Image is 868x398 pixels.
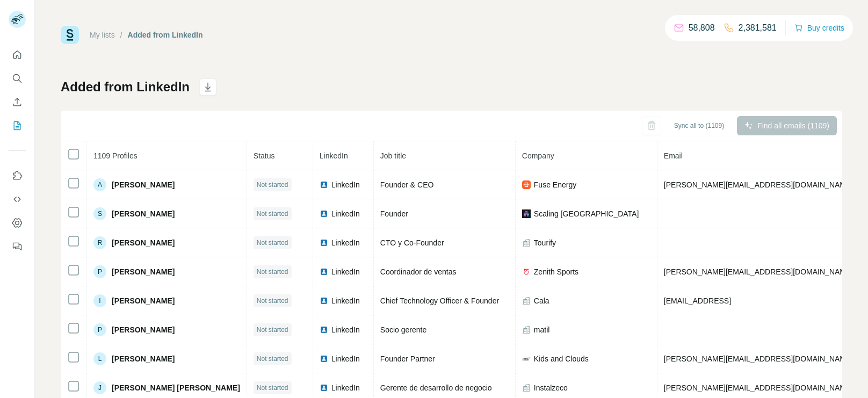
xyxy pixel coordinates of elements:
button: Quick start [9,45,26,64]
a: My lists [90,31,115,39]
img: LinkedIn logo [320,354,328,363]
button: Sync all to (1109) [667,118,732,134]
img: LinkedIn logo [320,180,328,189]
span: Coordinador de ventas [380,267,457,276]
img: LinkedIn logo [320,209,328,218]
img: company-logo [522,354,531,363]
span: [PERSON_NAME][EMAIL_ADDRESS][DOMAIN_NAME] [664,383,853,392]
span: Gerente de desarrollo de negocio [380,383,492,392]
span: Job title [380,151,406,160]
img: company-logo [522,267,531,276]
span: Email [664,151,683,160]
span: [PERSON_NAME] [112,295,175,306]
p: 58,808 [689,21,715,34]
li: / [120,30,122,40]
span: Tourify [534,237,556,248]
span: [PERSON_NAME] [112,208,175,219]
span: Not started [257,383,288,393]
button: Buy credits [794,20,844,35]
span: [PERSON_NAME][EMAIL_ADDRESS][DOMAIN_NAME] [664,267,853,276]
span: LinkedIn [331,266,360,277]
button: Use Surfe API [9,190,26,209]
span: Chief Technology Officer & Founder [380,296,499,305]
span: [PERSON_NAME][EMAIL_ADDRESS][DOMAIN_NAME] [664,354,853,363]
span: Zenith Sports [534,266,578,277]
span: Sync all to (1109) [674,121,724,131]
span: Not started [257,267,288,277]
span: Not started [257,209,288,219]
span: Kids and Clouds [534,353,589,364]
img: company-logo [522,180,531,189]
span: LinkedIn [331,295,360,306]
span: [PERSON_NAME] [PERSON_NAME] [112,382,240,393]
button: My lists [9,116,26,135]
div: I [93,294,106,307]
span: LinkedIn [331,237,360,248]
span: [EMAIL_ADDRESS] [664,296,731,305]
img: Surfe Logo [61,26,79,44]
span: Not started [257,325,288,335]
div: S [93,207,106,220]
button: Enrich CSV [9,92,26,112]
div: P [93,323,106,336]
span: LinkedIn [331,324,360,335]
button: Feedback [9,237,26,256]
span: [PERSON_NAME] [112,237,175,248]
img: LinkedIn logo [320,267,328,276]
span: matil [534,324,550,335]
span: Cala [534,295,549,306]
img: company-logo [522,209,531,218]
p: 2,381,581 [739,21,777,34]
span: [PERSON_NAME] [112,353,175,364]
div: J [93,381,106,394]
img: LinkedIn logo [320,238,328,247]
div: Added from LinkedIn [128,30,203,40]
span: [PERSON_NAME] [112,266,175,277]
div: R [93,236,106,249]
span: Founder Partner [380,354,435,363]
span: LinkedIn [331,353,360,364]
span: LinkedIn [331,382,360,393]
span: LinkedIn [331,179,360,190]
span: Scaling [GEOGRAPHIC_DATA] [534,208,639,219]
button: Use Surfe on LinkedIn [9,166,26,185]
div: P [93,265,106,278]
span: [PERSON_NAME] [112,179,175,190]
span: [PERSON_NAME] [112,324,175,335]
span: Not started [257,296,288,306]
h1: Added from LinkedIn [61,78,190,96]
span: Not started [257,180,288,190]
span: LinkedIn [331,208,360,219]
span: CTO y Co-Founder [380,238,444,247]
span: Instalzeco [534,382,568,393]
span: Status [254,151,275,160]
img: LinkedIn logo [320,383,328,392]
img: LinkedIn logo [320,296,328,305]
span: Not started [257,354,288,364]
span: LinkedIn [320,151,348,160]
img: LinkedIn logo [320,325,328,334]
span: Socio gerente [380,325,426,334]
span: Company [522,151,554,160]
span: 1109 Profiles [93,151,138,160]
button: Dashboard [9,213,26,233]
div: A [93,178,106,191]
span: Not started [257,238,288,248]
div: L [93,352,106,365]
button: Search [9,69,26,88]
span: Founder & CEO [380,180,434,189]
span: [PERSON_NAME][EMAIL_ADDRESS][DOMAIN_NAME] [664,180,853,189]
span: Founder [380,209,408,218]
span: Fuse Energy [534,179,576,190]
